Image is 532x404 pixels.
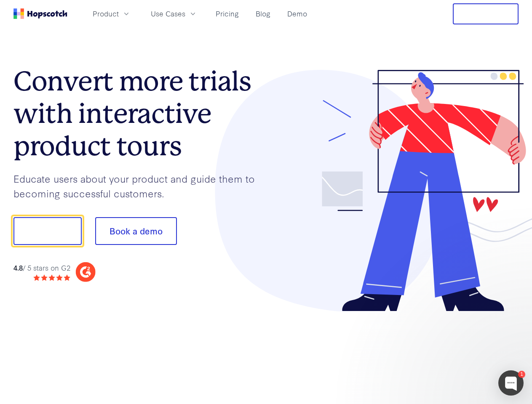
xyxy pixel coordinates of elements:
button: Show me! [13,217,82,245]
p: Educate users about your product and guide them to becoming successful customers. [13,171,266,200]
button: Use Cases [146,7,202,21]
span: Use Cases [151,8,185,19]
button: Book a demo [95,217,177,245]
button: Product [88,7,136,21]
div: 1 [518,371,525,378]
a: Blog [252,7,274,21]
strong: 4.8 [13,263,23,272]
a: Home [13,8,67,19]
a: Demo [284,7,310,21]
h1: Convert more trials with interactive product tours [13,65,266,162]
a: Pricing [212,7,242,21]
div: / 5 stars on G2 [13,263,70,273]
span: Product [93,8,119,19]
button: Free Trial [453,3,519,24]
